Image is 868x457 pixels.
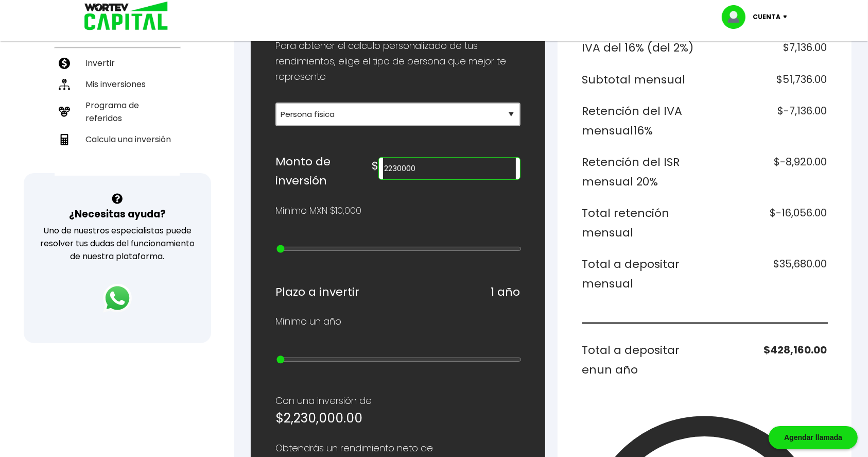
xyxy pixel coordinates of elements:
[582,101,701,140] h6: Retención del IVA mensual 16%
[275,282,359,302] h6: Plazo a invertir
[275,314,341,329] p: Mínimo un año
[275,409,520,428] h5: $2,230,000.00
[59,134,70,145] img: calculadora-icon.17d418c4.svg
[708,101,827,140] h6: $-7,136.00
[753,9,780,25] p: Cuenta
[275,393,520,409] p: Con una inversión de
[491,282,520,302] h6: 1 año
[37,224,198,263] p: Uno de nuestros especialistas puede resolver tus dudas del funcionamiento de nuestra plataforma.
[582,153,701,191] h6: Retención del ISR mensual 20%
[582,204,701,242] h6: Total retención mensual
[59,106,70,117] img: recomiendanos-icon.9b8e9327.svg
[708,70,827,90] h6: $51,736.00
[103,284,132,313] img: logos_whatsapp-icon.242b2217.svg
[769,426,858,449] div: Agendar llamada
[582,341,701,379] h6: Total a depositar en un año
[722,5,753,29] img: profile-image
[708,255,827,293] h6: $35,680.00
[55,129,180,150] a: Calcula una inversión
[69,207,166,222] h3: ¿Necesitas ayuda?
[55,95,180,129] a: Programa de referidos
[59,79,70,90] img: inversiones-icon.6695dc30.svg
[275,441,520,456] p: Obtendrás un rendimiento neto de
[780,15,794,19] img: icon-down
[372,156,378,176] h6: $
[55,74,180,95] a: Mis inversiones
[582,70,701,90] h6: Subtotal mensual
[55,25,180,176] ul: Capital
[55,53,180,74] a: Invertir
[275,152,372,191] h6: Monto de inversión
[582,255,701,293] h6: Total a depositar mensual
[59,58,70,69] img: invertir-icon.b3b967d7.svg
[708,38,827,58] h6: $7,136.00
[275,203,361,218] p: Mínimo MXN $10,000
[275,38,520,84] p: Para obtener el calculo personalizado de tus rendimientos, elige el tipo de persona que mejor te ...
[582,38,701,58] h6: IVA del 16% (del 2%)
[708,204,827,242] h6: $-16,056.00
[708,153,827,191] h6: $-8,920.00
[708,341,827,379] h6: $428,160.00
